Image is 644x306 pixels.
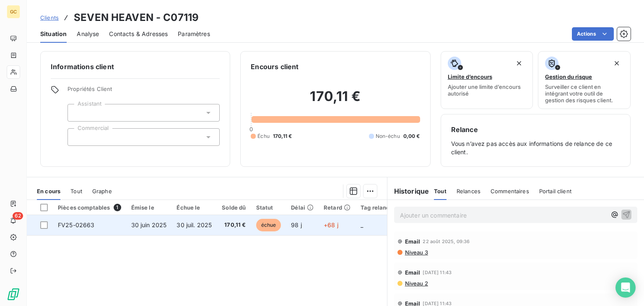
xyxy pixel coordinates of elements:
[40,30,67,38] span: Situation
[7,5,20,18] div: GC
[256,219,281,231] span: échue
[404,249,428,256] span: Niveau 3
[37,188,60,194] span: En cours
[58,204,121,211] div: Pièces comptables
[74,10,199,25] h3: SEVEN HEAVEN - C07119
[457,188,480,194] span: Relances
[539,188,571,194] span: Portail client
[545,83,623,104] span: Surveiller ce client en intégrant votre outil de gestion des risques client.
[448,73,492,80] span: Limite d’encours
[448,83,526,97] span: Ajouter une limite d’encours autorisé
[131,221,167,228] span: 30 juin 2025
[423,270,452,275] span: [DATE] 11:43
[441,51,533,109] button: Limite d’encoursAjouter une limite d’encours autorisé
[324,204,351,211] div: Retard
[92,188,112,194] span: Graphe
[58,221,95,228] span: FV25-02663
[251,88,420,113] h2: 170,11 €
[222,204,246,211] div: Solde dû
[538,51,631,109] button: Gestion du risqueSurveiller ce client en intégrant votre outil de gestion des risques client.
[249,126,253,132] span: 0
[451,124,620,135] h6: Relance
[405,238,421,245] span: Email
[405,269,421,276] span: Email
[291,204,314,211] div: Délai
[13,212,23,220] span: 62
[291,221,302,228] span: 98 j
[324,221,338,228] span: +68 j
[615,277,636,298] div: Open Intercom Messenger
[491,188,529,194] span: Commentaires
[177,221,212,228] span: 30 juil. 2025
[75,133,81,141] input: Ajouter une valeur
[68,86,220,97] span: Propriétés Client
[273,132,292,140] span: 170,11 €
[404,280,428,287] span: Niveau 2
[545,73,592,80] span: Gestion du risque
[51,62,220,72] h6: Informations client
[131,204,167,211] div: Émise le
[109,30,168,38] span: Contacts & Adresses
[423,301,452,306] span: [DATE] 11:43
[434,188,447,194] span: Tout
[387,186,429,196] h6: Historique
[361,221,363,228] span: _
[77,30,99,38] span: Analyse
[251,62,299,72] h6: Encours client
[257,132,270,140] span: Échu
[177,204,212,211] div: Échue le
[7,288,20,301] img: Logo LeanPay
[451,124,620,156] div: Vous n’avez pas accès aux informations de relance de ce client.
[572,27,614,41] button: Actions
[114,204,121,211] span: 1
[40,14,59,21] span: Clients
[70,188,82,194] span: Tout
[178,30,210,38] span: Paramètres
[403,132,420,140] span: 0,00 €
[376,132,400,140] span: Non-échu
[361,204,403,211] div: Tag relance
[256,204,281,211] div: Statut
[222,221,246,229] span: 170,11 €
[423,239,470,244] span: 22 août 2025, 09:36
[75,109,81,117] input: Ajouter une valeur
[40,13,59,22] a: Clients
